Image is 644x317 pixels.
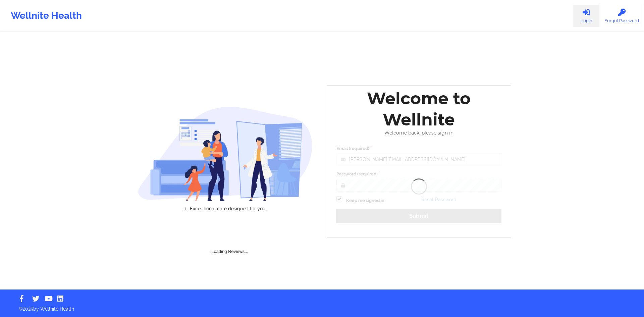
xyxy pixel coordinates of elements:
li: Exceptional care designed for you. [144,206,313,211]
a: Login [573,5,599,27]
div: Loading Reviews... [138,223,322,255]
div: Welcome back, please sign in [332,130,506,136]
a: Forgot Password [599,5,644,27]
div: Welcome to Wellnite [332,88,506,130]
p: © 2025 by Wellnite Health [14,301,630,312]
img: wellnite-auth-hero_200.c722682e.png [138,106,313,201]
